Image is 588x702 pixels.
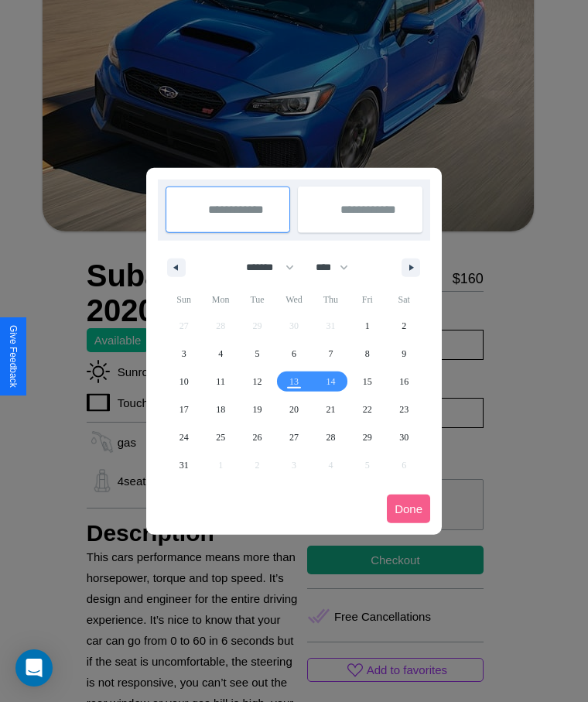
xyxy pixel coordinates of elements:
[402,312,406,340] span: 2
[349,312,385,340] button: 1
[179,396,189,423] span: 17
[179,368,189,396] span: 10
[365,312,370,340] span: 1
[402,340,406,368] span: 9
[239,396,275,423] button: 19
[253,396,262,423] span: 19
[326,396,335,423] span: 21
[166,396,202,423] button: 17
[399,396,409,423] span: 23
[166,368,202,396] button: 10
[239,340,275,368] button: 5
[386,423,422,451] button: 30
[179,423,189,451] span: 24
[313,368,349,396] button: 14
[202,287,238,312] span: Mon
[313,340,349,368] button: 7
[255,340,260,368] span: 5
[289,423,299,451] span: 27
[313,287,349,312] span: Thu
[275,423,312,451] button: 27
[365,340,370,368] span: 8
[349,423,385,451] button: 29
[386,312,422,340] button: 2
[289,368,299,396] span: 13
[313,396,349,423] button: 21
[253,368,262,396] span: 12
[275,396,312,423] button: 20
[349,287,385,312] span: Fri
[289,396,299,423] span: 20
[386,396,422,423] button: 23
[218,340,223,368] span: 4
[202,396,238,423] button: 18
[363,368,372,396] span: 15
[328,340,333,368] span: 7
[292,340,296,368] span: 6
[349,368,385,396] button: 15
[326,368,335,396] span: 14
[349,340,385,368] button: 8
[326,423,335,451] span: 28
[179,451,189,479] span: 31
[387,495,430,523] button: Done
[216,423,225,451] span: 25
[239,287,275,312] span: Tue
[275,287,312,312] span: Wed
[253,423,262,451] span: 26
[275,340,312,368] button: 6
[399,368,409,396] span: 16
[166,287,202,312] span: Sun
[363,423,372,451] span: 29
[15,649,53,687] div: Open Intercom Messenger
[275,368,312,396] button: 13
[216,396,225,423] span: 18
[386,340,422,368] button: 9
[239,423,275,451] button: 26
[202,423,238,451] button: 25
[386,368,422,396] button: 16
[386,287,422,312] span: Sat
[166,423,202,451] button: 24
[202,340,238,368] button: 4
[349,396,385,423] button: 22
[202,368,238,396] button: 11
[8,325,19,388] div: Give Feedback
[216,368,225,396] span: 11
[363,396,372,423] span: 22
[399,423,409,451] span: 30
[239,368,275,396] button: 12
[166,340,202,368] button: 3
[313,423,349,451] button: 28
[166,451,202,479] button: 31
[182,340,186,368] span: 3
